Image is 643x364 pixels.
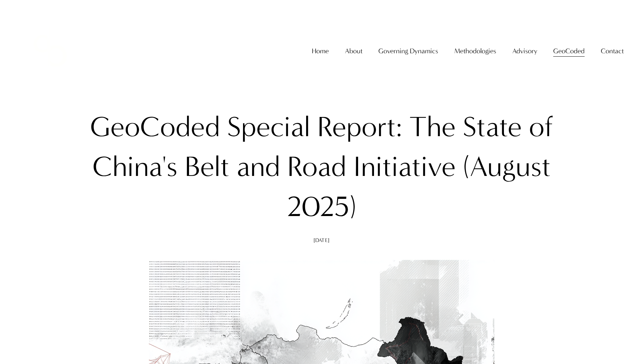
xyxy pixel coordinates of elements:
div: Road [287,147,346,187]
span: About [345,45,363,57]
div: Belt [185,147,230,187]
div: China's [92,147,178,187]
div: (August [463,147,551,187]
span: [DATE] [314,237,329,243]
img: Christopher Sanchez &amp; Co. [19,20,81,82]
a: folder dropdown [553,44,585,58]
div: State [463,107,522,147]
a: folder dropdown [345,44,363,58]
div: GeoCoded [90,107,220,147]
a: Home [312,44,329,58]
span: Governing Dynamics [378,45,438,57]
span: GeoCoded [553,45,585,57]
a: folder dropdown [378,44,438,58]
div: of [529,107,553,147]
div: and [237,147,280,187]
a: folder dropdown [601,44,624,58]
span: Methodologies [454,45,496,57]
div: 2025) [287,187,356,227]
span: Contact [601,45,624,57]
span: Advisory [512,45,537,57]
a: folder dropdown [512,44,537,58]
a: folder dropdown [454,44,496,58]
div: Special [227,107,310,147]
div: Initiative [353,147,456,187]
div: Report: [317,107,402,147]
div: The [409,107,456,147]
